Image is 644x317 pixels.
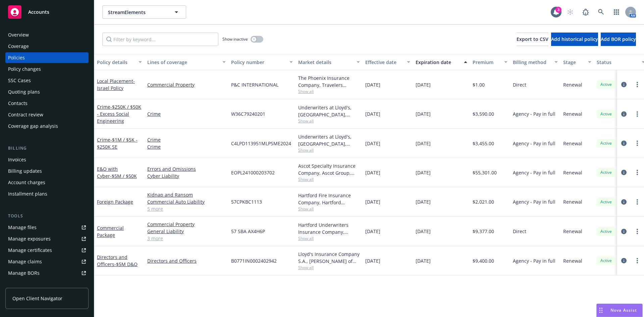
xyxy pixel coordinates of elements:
a: more [633,139,641,147]
span: Agency - Pay in full [513,110,555,117]
div: Manage certificates [8,245,52,256]
a: 3 more [147,235,226,242]
span: Add BOR policy [601,36,636,42]
span: 57CPKBC1113 [231,198,262,205]
a: circleInformation [620,257,628,265]
span: Show all [298,206,360,212]
span: - $1M / $5K - $250K SE [97,137,138,150]
span: $9,377.00 [473,228,494,235]
span: W36C79240201 [231,110,265,117]
div: Manage BORs [8,268,40,278]
span: Active [599,82,613,88]
a: Report a Bug [579,5,592,19]
span: $3,455.00 [473,140,494,147]
span: Renewal [563,81,582,88]
a: Crime [97,137,138,150]
a: 5 more [147,205,226,212]
a: Start snowing [563,5,577,19]
a: Crime [97,104,141,124]
span: Agency - Pay in full [513,198,555,205]
div: Coverage [8,41,29,52]
a: Installment plans [5,189,89,199]
a: Cyber Liability [147,172,226,179]
button: Policy number [228,54,296,70]
span: C4LPD113951MLPSME2024 [231,140,291,147]
div: Effective date [365,59,403,66]
span: Agency - Pay in full [513,257,555,264]
span: Renewal [563,257,582,264]
span: Export to CSV [517,36,548,42]
div: Policies [8,52,25,63]
div: Market details [298,59,353,66]
div: Drag to move [597,304,605,317]
div: Account charges [8,177,45,188]
button: Effective date [363,54,413,70]
a: Manage BORs [5,268,89,278]
span: Renewal [563,169,582,176]
div: Hartford Fire Insurance Company, Hartford Insurance Group [298,192,360,206]
a: Local Placement [97,78,135,91]
span: Active [599,228,613,234]
button: Policy details [94,54,145,70]
span: Accounts [28,9,49,15]
a: Manage claims [5,256,89,267]
span: Add historical policy [551,36,598,42]
span: Show all [298,118,360,124]
div: Billing method [513,59,550,66]
a: Quoting plans [5,87,89,97]
span: Show all [298,176,360,182]
a: Billing updates [5,166,89,176]
button: Market details [296,54,363,70]
div: The Phoenix Insurance Company, Travelers Insurance, Madanes [298,74,360,89]
a: Coverage gap analysis [5,121,89,131]
div: Manage exposures [8,233,51,244]
span: - $5M D&O [114,261,138,267]
a: Invoices [5,154,89,165]
a: Search [594,5,608,19]
span: Agency - Pay in full [513,169,555,176]
button: Nova Assist [596,304,643,317]
div: Invoices [8,154,26,165]
span: StreamElements [108,9,166,16]
div: Contacts [8,98,28,109]
a: Contract review [5,109,89,120]
a: Overview [5,30,89,40]
a: Manage certificates [5,245,89,256]
div: Overview [8,30,29,40]
input: Filter by keyword... [102,33,218,46]
a: more [633,198,641,206]
a: Summary of insurance [5,279,89,290]
span: Active [599,111,613,117]
div: Ascot Specialty Insurance Company, Ascot Group, CRC Group [298,162,360,176]
button: Lines of coverage [145,54,228,70]
a: Commercial Property [147,221,226,228]
span: $55,301.00 [473,169,497,176]
a: Crime [147,136,226,143]
span: Show all [298,147,360,153]
span: Show all [298,265,360,270]
span: 57 SBA AX4H6P [231,228,265,235]
div: Quoting plans [8,87,40,97]
div: Hartford Underwriters Insurance Company, Hartford Insurance Group [298,221,360,235]
a: Contacts [5,98,89,109]
div: Lines of coverage [147,59,218,66]
div: Lloyd's Insurance Company S.A., [PERSON_NAME] of London, Guest [PERSON_NAME] Limited [298,251,360,265]
div: Underwriters at Lloyd's, [GEOGRAPHIC_DATA], Lloyd's of [GEOGRAPHIC_DATA], [PERSON_NAME] Solutions... [298,104,360,118]
span: $3,590.00 [473,110,494,117]
span: Renewal [563,228,582,235]
span: Active [599,169,613,175]
div: Manage files [8,222,37,233]
a: Commercial Package [97,225,124,238]
button: Export to CSV [517,33,548,46]
a: more [633,227,641,235]
span: [DATE] [365,228,380,235]
a: circleInformation [620,139,628,147]
span: [DATE] [416,257,431,264]
span: $9,400.00 [473,257,494,264]
span: Show all [298,235,360,241]
a: circleInformation [620,81,628,89]
a: more [633,81,641,89]
span: Nova Assist [610,307,637,313]
a: General Liability [147,228,226,235]
a: circleInformation [620,227,628,235]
